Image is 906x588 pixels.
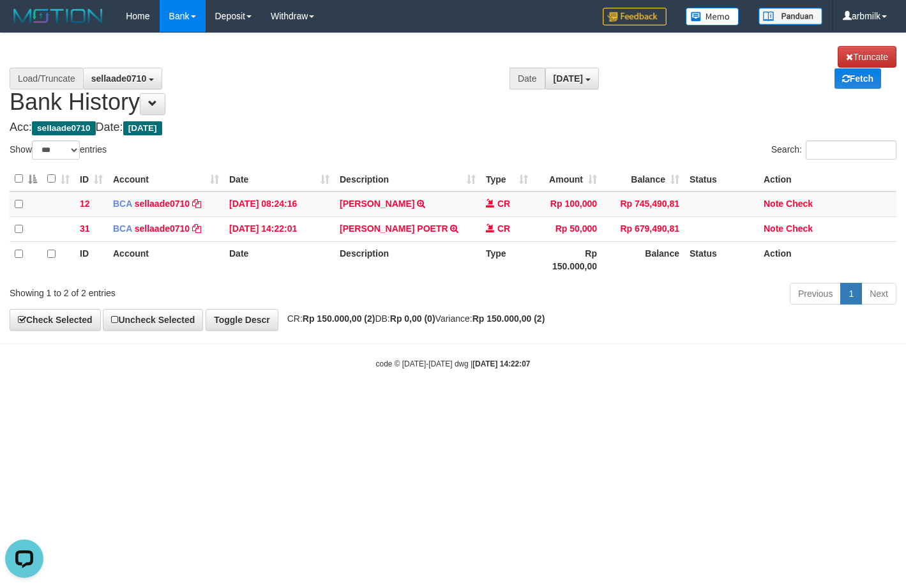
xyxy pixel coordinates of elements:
[472,359,530,368] strong: [DATE] 14:22:07
[376,359,531,368] small: code © [DATE]-[DATE] dwg |
[335,241,481,278] th: Description
[224,167,335,192] th: Date: activate to sort column ascending
[533,192,602,217] td: Rp 100,000
[10,140,107,160] label: Show entries
[759,241,896,278] th: Action
[481,167,533,192] th: Type: activate to sort column ascending
[10,309,101,331] a: Check Selected
[32,140,80,160] select: Showentries
[764,199,783,209] a: Note
[281,313,545,324] span: CR: DB: Variance:
[224,241,335,278] th: Date
[135,223,190,234] a: sellaade0710
[10,46,896,115] h1: Bank History
[108,167,224,192] th: Account: activate to sort column ascending
[340,223,448,234] a: [PERSON_NAME] POETR
[533,167,602,192] th: Amount: activate to sort column ascending
[135,199,190,209] a: sellaade0710
[545,68,599,89] button: [DATE]
[834,68,881,89] a: Fetch
[42,167,75,192] th: : activate to sort column ascending
[32,121,96,135] span: sellaade0710
[602,216,684,241] td: Rp 679,490,81
[91,73,146,84] span: sellaade0710
[603,8,667,26] img: Feedback.jpg
[80,223,90,234] span: 31
[533,241,602,278] th: Rp 150.000,00
[497,223,510,234] span: CR
[602,167,684,192] th: Balance: activate to sort column ascending
[123,121,162,135] span: [DATE]
[602,192,684,217] td: Rp 745,490,81
[861,283,896,305] a: Next
[390,313,435,324] strong: Rp 0,00 (0)
[5,5,43,43] button: Open LiveChat chat widget
[602,241,684,278] th: Balance
[75,167,108,192] th: ID: activate to sort column ascending
[472,313,545,324] strong: Rp 150.000,00 (2)
[684,167,759,192] th: Status
[10,6,107,26] img: MOTION_logo.png
[108,241,224,278] th: Account
[806,140,896,160] input: Search:
[759,8,822,25] img: panduan.png
[10,121,896,134] h4: Acc: Date:
[686,8,739,26] img: Button%20Memo.svg
[113,223,132,234] span: BCA
[764,223,783,234] a: Note
[771,140,896,160] label: Search:
[192,223,201,234] a: Copy sellaade0710 to clipboard
[103,309,203,331] a: Uncheck Selected
[481,241,533,278] th: Type
[10,167,42,192] th: : activate to sort column descending
[840,283,862,305] a: 1
[684,241,759,278] th: Status
[340,199,414,209] a: [PERSON_NAME]
[83,68,162,89] button: sellaade0710
[335,167,481,192] th: Description: activate to sort column ascending
[192,199,201,209] a: Copy sellaade0710 to clipboard
[759,167,896,192] th: Action
[80,199,90,209] span: 12
[75,241,108,278] th: ID
[224,216,335,241] td: [DATE] 14:22:01
[786,199,813,209] a: Check
[510,68,545,89] div: Date
[113,199,132,209] span: BCA
[554,73,583,84] span: [DATE]
[224,192,335,217] td: [DATE] 08:24:16
[303,313,375,324] strong: Rp 150.000,00 (2)
[10,68,83,89] div: Load/Truncate
[533,216,602,241] td: Rp 50,000
[206,309,278,331] a: Toggle Descr
[790,283,841,305] a: Previous
[786,223,813,234] a: Check
[10,282,368,299] div: Showing 1 to 2 of 2 entries
[838,46,896,68] a: Truncate
[497,199,510,209] span: CR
